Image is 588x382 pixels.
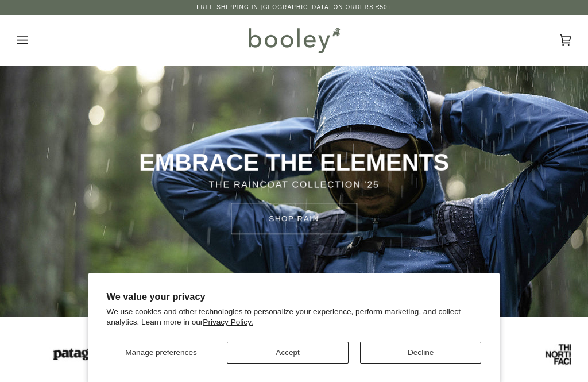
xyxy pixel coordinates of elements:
p: THE RAINCOAT COLLECTION '25 [117,178,471,192]
a: Privacy Policy. [203,318,253,326]
h2: We value your privacy [107,291,482,302]
p: We use cookies and other technologies to personalize your experience, perform marketing, and coll... [107,307,482,327]
img: Booley [243,24,344,57]
button: Decline [360,342,482,364]
button: Manage preferences [107,342,216,364]
a: SHOP rain [231,203,357,234]
button: Accept [227,342,349,364]
span: Manage preferences [125,348,197,357]
button: Open menu [17,15,51,65]
p: EMBRACE THE ELEMENTS [117,148,471,178]
p: Free Shipping in [GEOGRAPHIC_DATA] on Orders €50+ [196,3,391,12]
